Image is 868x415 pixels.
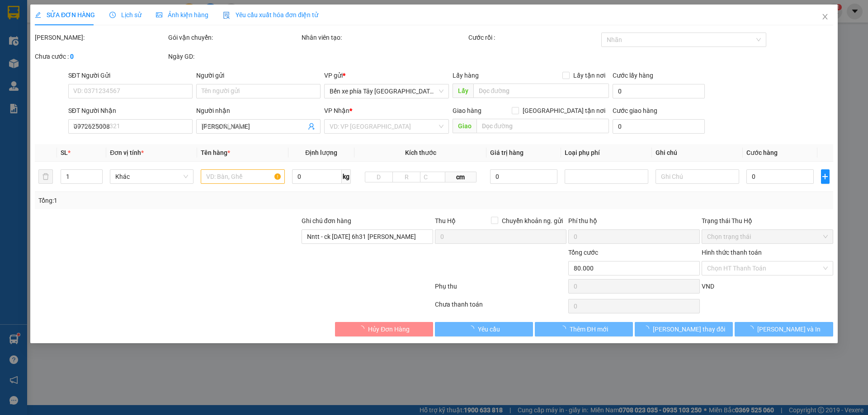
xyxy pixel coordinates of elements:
[435,217,456,224] span: Thu Hộ
[405,149,436,156] span: Kích thước
[365,172,393,182] input: D
[38,196,335,205] div: Tổng: 1
[302,33,467,42] div: Nhân viên tạo:
[453,119,476,133] span: Giao
[821,173,829,180] span: plus
[478,324,500,334] span: Yêu cầu
[302,217,351,224] label: Ghi chú đơn hàng
[368,324,410,334] span: Hủy Đơn Hàng
[568,249,598,256] span: Tổng cước
[702,283,714,290] span: VND
[68,106,193,116] div: SĐT Người Nhận
[570,70,609,80] span: Lấy tận nơi
[613,119,705,134] input: Cước giao hàng
[302,229,433,244] input: Ghi chú đơn hàng
[325,107,350,114] span: VP Nhận
[757,324,821,334] span: [PERSON_NAME] và In
[342,169,351,184] span: kg
[68,70,193,80] div: SĐT Người Gửi
[821,169,830,184] button: plus
[305,149,337,156] span: Định lượng
[168,33,300,42] div: Gói vận chuyển:
[38,169,53,184] button: delete
[476,119,609,133] input: Dọc đường
[613,72,653,79] label: Cước lấy hàng
[35,33,166,42] div: [PERSON_NAME]:
[643,326,653,332] span: loading
[35,51,166,61] div: Chưa cước :
[196,106,321,116] div: Người nhận
[330,84,443,98] span: Bến xe phía Tây Thanh Hóa
[116,170,189,183] span: Khác
[61,149,68,156] span: SL
[201,149,231,156] span: Tên hàng
[568,216,700,229] div: Phí thu hộ
[35,12,41,18] span: edit
[201,169,285,184] input: VD: Bàn, Ghế
[519,106,609,116] span: [GEOGRAPHIC_DATA] tận nơi
[453,84,473,98] span: Lấy
[656,169,739,184] input: Ghi Chú
[613,84,705,98] input: Cước lấy hàng
[535,322,633,336] button: Thêm ĐH mới
[325,70,449,80] div: VP gửi
[560,326,570,332] span: loading
[196,70,321,80] div: Người gửi
[420,172,445,182] input: C
[635,322,733,336] button: [PERSON_NAME] thay đổi
[335,322,433,336] button: Hủy Đơn Hàng
[156,11,208,19] span: Ảnh kiện hàng
[812,5,838,30] button: Close
[392,172,420,182] input: R
[491,149,524,156] span: Giá trị hàng
[702,216,833,226] div: Trạng thái Thu Hộ
[70,53,74,60] b: 0
[570,324,608,334] span: Thêm ĐH mới
[707,230,828,243] span: Chọn trạng thái
[453,107,481,114] span: Giao hàng
[109,12,116,18] span: clock-circle
[156,12,162,18] span: picture
[168,51,300,61] div: Ngày GD:
[498,216,566,226] span: Chuyển khoản ng. gửi
[358,326,368,332] span: loading
[747,326,757,332] span: loading
[702,249,762,256] label: Hình thức thanh toán
[653,324,725,334] span: [PERSON_NAME] thay đổi
[110,149,144,156] span: Đơn vị tính
[308,123,316,130] span: user-add
[473,84,609,98] input: Dọc đường
[747,149,778,156] span: Cước hàng
[434,299,567,315] div: Chưa thanh toán
[821,13,829,20] span: close
[109,11,142,19] span: Lịch sử
[613,107,657,114] label: Cước giao hàng
[453,72,479,79] span: Lấy hàng
[35,11,95,19] span: SỬA ĐƠN HÀNG
[435,322,533,336] button: Yêu cầu
[468,326,478,332] span: loading
[561,144,652,162] th: Loại phụ phí
[223,11,318,19] span: Yêu cầu xuất hóa đơn điện tử
[652,144,743,162] th: Ghi chú
[445,172,476,182] span: cm
[468,33,600,42] div: Cước rồi :
[223,12,230,19] img: icon
[735,322,833,336] button: [PERSON_NAME] và In
[434,281,567,297] div: Phụ thu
